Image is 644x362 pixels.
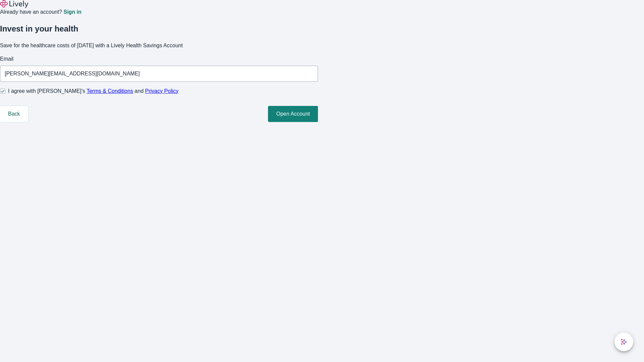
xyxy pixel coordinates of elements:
span: I agree with [PERSON_NAME]’s and [8,87,178,95]
a: Sign in [63,9,81,15]
a: Privacy Policy [145,88,179,94]
svg: Lively AI Assistant [621,339,627,345]
a: Terms & Conditions [87,88,133,94]
button: chat [614,333,633,351]
button: Open Account [268,106,318,122]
